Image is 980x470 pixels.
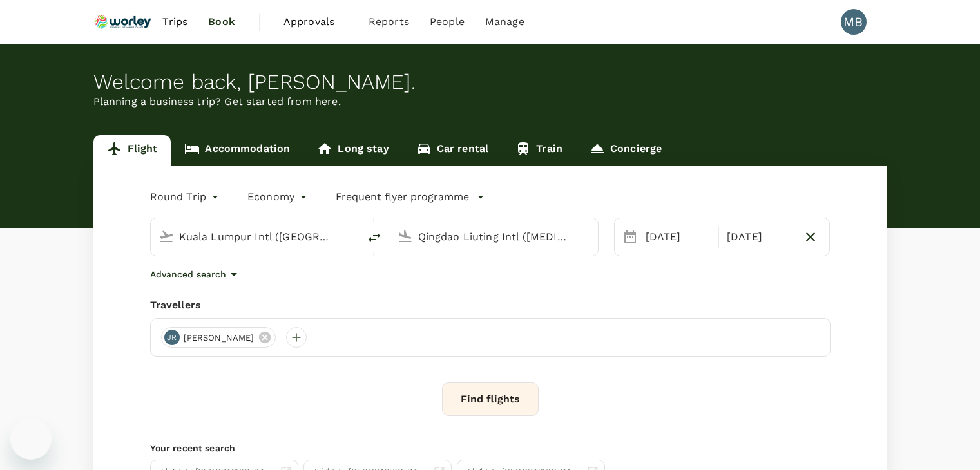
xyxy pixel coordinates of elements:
a: Flight [93,135,171,166]
span: [PERSON_NAME] [176,332,262,344]
a: Concierge [576,135,675,166]
p: Frequent flyer programme [336,189,469,205]
div: [DATE] [640,224,716,250]
input: Going to [418,227,571,247]
span: Book [208,14,235,30]
div: Economy [247,187,310,207]
span: Reports [369,14,409,30]
button: Advanced search [150,267,242,282]
div: JR[PERSON_NAME] [161,327,276,348]
a: Car rental [403,135,503,166]
span: People [430,14,465,30]
iframe: Button to launch messaging window [10,418,52,460]
span: Approvals [283,14,348,30]
div: Welcome back , [PERSON_NAME] . [93,70,887,94]
div: JR [164,330,180,345]
a: Train [502,135,576,166]
span: Manage [485,14,524,30]
div: Round Trip [150,187,222,207]
span: Trips [162,14,187,30]
a: Long stay [303,135,402,166]
button: Frequent flyer programme [336,189,485,205]
button: Open [589,235,591,238]
p: Advanced search [150,268,226,281]
button: Find flights [442,382,539,416]
div: [DATE] [722,224,797,250]
img: Ranhill Worley Sdn Bhd [93,8,153,36]
a: Accommodation [171,135,303,166]
div: Travellers [150,297,831,313]
p: Planning a business trip? Get started from here. [93,94,887,109]
div: MB [841,9,867,35]
input: Depart from [179,227,332,247]
p: Your recent search [150,442,831,455]
button: delete [359,222,390,253]
button: Open [350,235,352,238]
